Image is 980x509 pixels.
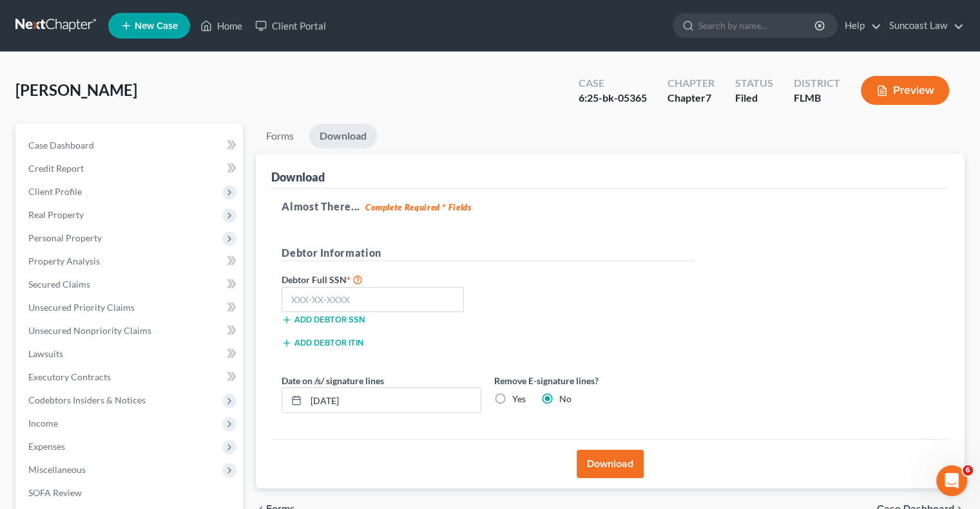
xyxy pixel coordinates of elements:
label: Date on /s/ signature lines [282,374,384,387]
a: Property Analysis [18,250,243,273]
button: Add debtor SSN [282,315,365,325]
span: Expenses [28,441,65,452]
label: No [559,393,572,405]
p: The team can also help [62,16,160,29]
button: Emoji picker [20,411,30,421]
span: Miscellaneous [28,464,86,475]
h5: Debtor Information [282,245,694,261]
a: Client Portal [249,14,332,37]
a: Lawsuits [18,342,243,366]
a: Home [194,14,249,37]
span: Lawsuits [28,348,63,359]
label: Debtor Full SSN [275,272,488,287]
div: than k you [189,267,237,280]
span: Unsecured Nonpriority Claims [28,325,151,336]
span: Secured Claims [28,279,90,290]
span: 6 [963,465,973,476]
span: Unsecured Priority Claims [28,302,135,313]
div: Filed [735,91,773,106]
button: Add debtor ITIN [282,338,363,348]
div: Melissa says… [10,353,247,417]
span: SOFA Review [28,487,82,498]
div: Chapter [668,76,715,91]
div: Lindsey says… [10,298,247,337]
iframe: Intercom live chat [936,465,967,496]
div: than k you [178,259,247,288]
div: Download [271,169,325,185]
span: Credit Report [28,163,84,174]
span: [PERSON_NAME] [15,80,137,99]
a: Case Dashboard [18,134,243,157]
label: Remove E-signature lines? [494,374,694,387]
h1: Operator [62,6,108,16]
textarea: Message… [11,384,247,405]
h5: Almost There... [282,199,939,214]
button: Home [202,5,226,30]
a: Secured Claims [18,273,243,296]
span: Codebtors Insiders & Notices [28,394,146,405]
span: Property Analysis [28,255,100,266]
a: Help [838,14,881,37]
button: go back [8,5,33,30]
div: [DATE] [10,336,247,353]
div: Melissa says… [10,259,247,298]
div: Lindsey says… [10,44,247,259]
input: XXX-XX-XXXX [282,287,464,313]
div: good morning, i have two filings [DATE], just wanted to know if the CCC need to still be filed se... [57,361,237,399]
label: Yes [512,393,526,405]
a: Download [309,124,377,149]
a: Forms [256,124,304,149]
div: Status [735,76,773,91]
strong: Complete Required * Fields [365,202,472,212]
button: Preview [861,76,949,105]
div: FLMB [794,91,840,106]
a: Suncoast Law [883,14,964,37]
div: Hi [PERSON_NAME]! Our team made several updates to the filing process that should fix those filin... [21,52,201,241]
span: Executory Contracts [28,371,111,382]
input: Search by name... [698,14,816,37]
a: Unsecured Priority Claims [18,296,243,319]
div: Hi [PERSON_NAME]! Our team made several updates to the filing process that should fix those filin... [10,44,211,249]
span: Personal Property [28,232,102,243]
button: Upload attachment [61,411,72,421]
a: SOFA Review [18,481,243,504]
button: Start recording [82,411,92,421]
button: Send a message… [221,405,242,426]
span: Income [28,418,58,429]
a: Credit Report [18,157,243,180]
span: 7 [706,91,711,104]
span: Real Property [28,209,84,220]
div: 6:25-bk-05365 [579,91,647,106]
span: Client Profile [28,186,82,197]
button: Download [577,450,644,478]
div: Case [579,76,647,91]
div: good morning, i have two filings [DATE], just wanted to know if the CCC need to still be filed se... [46,353,247,407]
a: Unsecured Nonpriority Claims [18,319,243,342]
img: Profile image for Operator [37,7,57,28]
div: You're welcome! [21,306,95,319]
div: You're welcome! [10,298,105,326]
div: District [794,76,840,91]
input: MM/DD/YYYY [306,388,481,412]
div: Close [226,5,249,28]
span: Case Dashboard [28,140,94,151]
span: New Case [135,21,178,31]
div: Chapter [668,91,715,106]
a: Executory Contracts [18,366,243,389]
button: Gif picker [41,411,51,421]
